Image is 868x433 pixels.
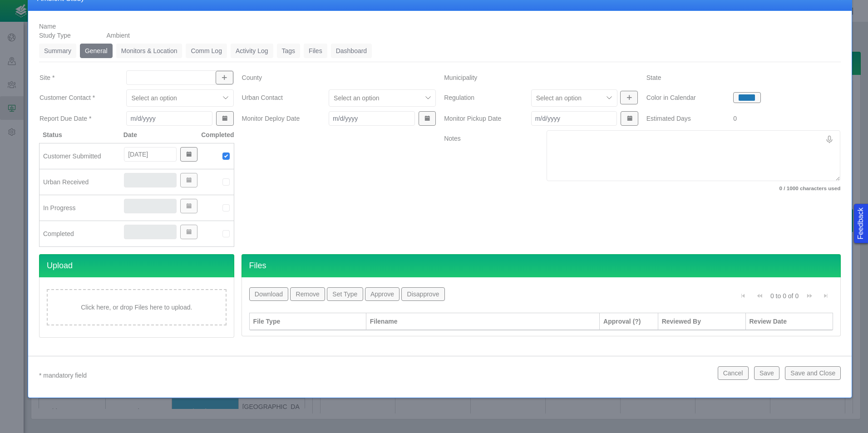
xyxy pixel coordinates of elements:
label: Report Due Date * [32,110,119,127]
div: Reviewed By [662,317,742,326]
a: Summary [39,44,76,58]
div: Pagination [736,287,833,308]
label: Regulation [437,89,523,107]
h4: Upload [39,254,234,277]
th: Filename [366,313,600,330]
th: Approval (?) [600,313,658,330]
label: State [639,69,726,86]
div: Filename [370,317,596,326]
span: Customer Submitted [43,153,101,160]
div: Review Date [750,317,829,326]
span: Ambient [107,32,130,39]
img: UrbanGroupSolutionsTheme$USG_Images$unchecked.png [222,204,230,212]
span: Study Type [39,32,71,39]
span: Status [43,131,62,138]
button: Show Date Picker [216,111,233,126]
a: Tags [277,44,301,58]
div: File Type [253,317,362,326]
a: General [80,44,113,58]
input: m/d/yyyy [531,111,617,126]
button: Remove [290,287,325,301]
label: Notes [437,130,539,195]
span: Date [123,131,137,138]
button: Approve [365,287,400,301]
span: Urban Received [43,178,89,186]
label: Municipality [437,69,523,86]
a: Monitors & Location [116,44,182,58]
img: UrbanGroupSolutionsTheme$USG_Images$unchecked.png [222,230,230,238]
th: Reviewed By [658,313,746,330]
label: Color in Calendar [639,89,726,106]
label: 0 / 1000 characters used [547,185,840,192]
label: Site * [32,69,119,86]
input: m/d/yyyy [126,111,212,126]
div: Approval (?) [603,317,654,326]
button: Show Date Picker [419,111,436,126]
a: Comm Log [186,44,227,58]
label: Estimated Days [639,110,726,127]
span: Completed [43,230,74,237]
div: 0 to 0 of 0 [767,291,802,304]
input: m/d/yyyy [329,111,415,126]
label: Monitor Pickup Date [437,110,523,127]
button: Set Type [327,287,363,301]
label: County [235,69,321,86]
div: Click here, or drop Files here to upload. [47,289,227,325]
label: Monitor Deploy Date [235,110,321,127]
label: Urban Contact [235,89,321,107]
a: Dashboard [331,44,372,58]
button: Download [249,287,289,301]
label: Customer Contact * [32,89,119,107]
a: Files [304,44,327,58]
th: File Type [250,313,366,330]
h4: Files [242,254,841,277]
button: Show Date Picker [180,147,197,162]
button: Save and Close [785,366,841,380]
p: * mandatory field [39,370,710,381]
span: Name [39,23,56,30]
img: UrbanGroupSolutionsTheme$USG_Images$checked.png [222,152,230,160]
div: 0 [733,110,840,127]
img: UrbanGroupSolutionsTheme$USG_Images$unchecked.png [222,178,230,186]
button: Save [754,366,779,380]
span: In Progress [43,204,76,212]
button: Disapprove [401,287,444,301]
button: Show Date Picker [621,111,638,126]
input: m/d/yyyy [124,147,177,162]
th: Review Date [746,313,833,330]
span: Completed [201,130,234,139]
button: Cancel [718,366,749,380]
a: Activity Log [231,44,273,58]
